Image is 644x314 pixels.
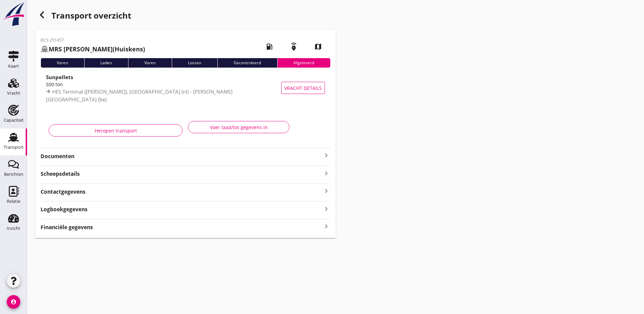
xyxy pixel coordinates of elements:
[322,169,330,178] i: keyboard_arrow_right
[194,124,284,131] div: Voer laad/los gegevens in
[41,170,80,178] strong: Scheepsdetails
[49,124,183,137] button: Heropen transport
[4,118,24,122] div: Capaciteit
[49,45,113,53] strong: MRS [PERSON_NAME]
[322,151,330,160] i: keyboard_arrow_right
[7,199,20,203] div: Relatie
[41,73,330,103] a: Sunpellets500 tonHES Terminal ([PERSON_NAME]), [GEOGRAPHIC_DATA] (nl) - [PERSON_NAME][GEOGRAPHIC_...
[260,37,279,56] i: local_gas_station
[41,206,88,213] strong: Logboekgegevens
[4,172,23,176] div: Berichten
[41,45,145,54] h2: (Huiskens)
[322,187,330,196] i: keyboard_arrow_right
[41,188,86,196] strong: Contactgegevens
[46,88,233,103] span: HES Terminal ([PERSON_NAME]), [GEOGRAPHIC_DATA] (nl) - [PERSON_NAME][GEOGRAPHIC_DATA] (be)
[277,58,330,68] div: Afgeleverd
[8,64,19,68] div: Kaart
[41,37,145,43] p: BCS-251457
[35,8,336,24] div: Transport overzicht
[172,58,217,68] div: Lossen
[7,295,20,309] i: account_circle
[7,226,20,231] div: Inzicht
[309,37,328,56] i: map
[284,84,322,92] span: Vracht details
[46,81,283,88] div: 500 ton
[41,152,322,160] strong: Documenten
[84,58,128,68] div: Laden
[281,82,325,94] button: Vracht details
[128,58,172,68] div: Varen
[54,127,177,134] div: Heropen transport
[322,204,330,213] i: keyboard_arrow_right
[4,145,24,149] div: Transport
[1,2,26,27] img: logo-small.a267ee39.svg
[41,58,84,68] div: Varen
[46,74,73,80] strong: Sunpellets
[7,91,20,95] div: Vracht
[322,222,330,231] i: keyboard_arrow_right
[284,37,303,56] i: emergency_share
[188,121,289,133] button: Voer laad/los gegevens in
[41,223,93,231] strong: Financiële gegevens
[217,58,277,68] div: Gecontroleerd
